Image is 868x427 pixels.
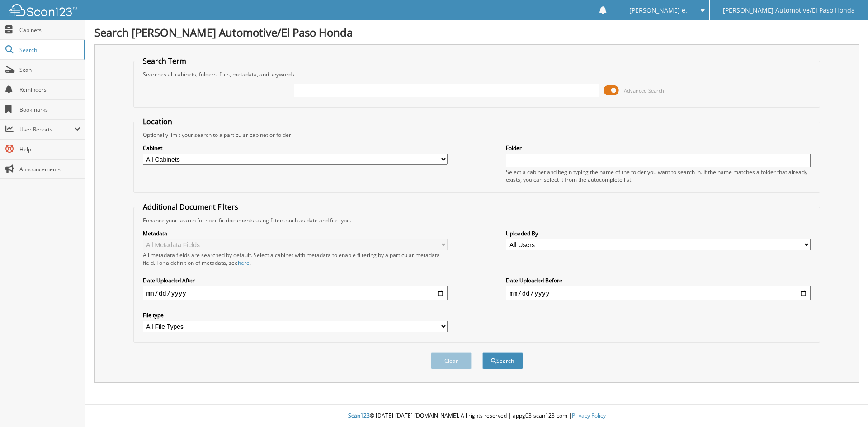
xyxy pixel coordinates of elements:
[19,86,80,94] span: Reminders
[19,26,80,34] span: Cabinets
[143,277,448,284] label: Date Uploaded After
[19,66,80,74] span: Scan
[19,46,79,54] span: Search
[19,126,74,133] span: User Reports
[572,412,606,419] a: Privacy Policy
[629,8,687,13] span: [PERSON_NAME] e.
[723,8,855,13] span: [PERSON_NAME] Automotive/El Paso Honda
[138,131,816,139] div: Optionally limit your search to a particular cabinet or folder
[9,4,77,16] img: scan123-logo-white.svg
[94,25,859,40] h1: Search [PERSON_NAME] Automotive/El Paso Honda
[138,70,816,78] div: Searches all cabinets, folders, files, metadata, and keywords
[238,259,250,267] a: here
[143,251,448,267] div: All metadata fields are searched by default. Select a cabinet with metadata to enable filtering b...
[143,144,448,152] label: Cabinet
[143,311,448,319] label: File type
[19,106,80,113] span: Bookmarks
[506,286,811,300] input: end
[138,216,816,224] div: Enhance your search for specific documents using filters such as date and file type.
[624,87,664,94] span: Advanced Search
[348,412,370,419] span: Scan123
[19,145,80,153] span: Help
[506,168,811,183] div: Select a cabinet and begin typing the name of the folder you want to search in. If the name match...
[138,202,243,212] legend: Additional Document Filters
[143,286,448,300] input: start
[19,165,80,173] span: Announcements
[138,117,177,127] legend: Location
[506,144,811,152] label: Folder
[506,277,811,284] label: Date Uploaded Before
[506,230,811,237] label: Uploaded By
[482,352,523,369] button: Search
[431,352,472,369] button: Clear
[85,405,868,427] div: © [DATE]-[DATE] [DOMAIN_NAME]. All rights reserved | appg03-scan123-com |
[138,56,191,66] legend: Search Term
[143,230,448,237] label: Metadata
